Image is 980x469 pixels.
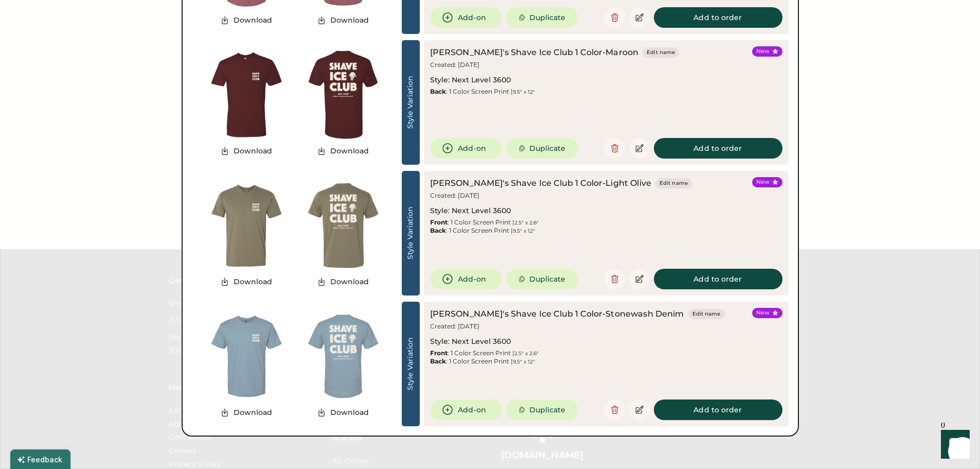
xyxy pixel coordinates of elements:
[514,350,539,357] font: 2.5" x 2.6"
[513,228,535,234] font: 9.5" x 12"
[506,138,578,159] button: Duplicate
[756,309,770,317] div: New
[430,7,502,28] button: Add-on
[430,192,482,200] div: Created: [DATE]
[604,138,625,159] button: Delete this saved product
[604,7,625,28] button: Delete this saved product
[430,399,502,420] button: Add-on
[654,7,782,28] button: Add to order
[214,405,279,420] button: Download
[430,177,652,189] div: [PERSON_NAME]'s Shave Ice Club 1 Color-Light Olive
[430,88,535,96] div: : 1 Color Screen Print |
[311,143,376,159] button: Download
[214,274,279,289] button: Download
[514,219,539,226] font: 2.5" x 2.6"
[654,399,782,420] button: Add to order
[430,349,448,357] strong: Front
[629,399,650,420] button: Edit this saved product
[654,269,782,289] button: Add to order
[430,138,502,159] button: Add-on
[430,46,639,59] div: [PERSON_NAME]'s Shave Ice Club 1 Color-Maroon
[430,88,446,95] strong: Back
[513,358,535,365] font: 9.5" x 12"
[430,75,511,85] div: Style: Next Level 3600
[655,178,692,188] button: Edit name
[629,7,650,28] button: Edit this saved product
[654,138,782,159] button: Add to order
[931,423,975,467] iframe: Front Chat
[629,138,650,159] button: Edit this saved product
[295,308,391,405] img: generate-image
[604,269,625,289] button: Delete this saved product
[756,47,770,56] div: New
[311,12,376,28] button: Download
[405,325,416,403] div: Style Variation
[688,309,725,319] button: Edit name
[295,46,391,143] img: generate-image
[430,269,502,289] button: Add-on
[506,399,578,420] button: Duplicate
[430,322,482,331] div: Created: [DATE]
[198,177,295,274] img: generate-image
[629,269,650,289] button: Edit this saved product
[506,269,578,289] button: Duplicate
[643,47,679,58] button: Edit name
[311,274,376,289] button: Download
[405,64,416,141] div: Style Variation
[756,178,770,186] div: New
[214,143,279,159] button: Download
[430,61,482,69] div: Created: [DATE]
[430,337,511,347] div: Style: Next Level 3600
[430,206,511,216] div: Style: Next Level 3600
[604,399,625,420] button: Delete this saved product
[506,7,578,28] button: Duplicate
[430,308,684,320] div: [PERSON_NAME]'s Shave Ice Club 1 Color-Stonewash Denim
[430,218,448,226] strong: Front
[430,349,539,366] div: : 1 Color Screen Print | : 1 Color Screen Print |
[198,46,295,143] img: generate-image
[430,218,539,235] div: : 1 Color Screen Print | : 1 Color Screen Print |
[198,308,295,405] img: generate-image
[295,177,391,274] img: generate-image
[405,195,416,272] div: Style Variation
[513,89,535,95] font: 9.5" x 12"
[430,227,446,234] strong: Back
[311,405,376,420] button: Download
[430,357,446,365] strong: Back
[214,12,279,28] button: Download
